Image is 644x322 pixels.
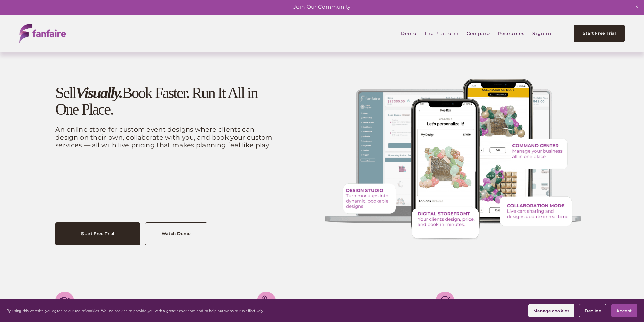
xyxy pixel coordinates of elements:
[55,126,275,149] p: An online store for custom event designs where clients can design on their own, collaborate with ...
[7,309,264,313] p: By using this website, you agree to our use of cookies. We use cookies to provide you with a grea...
[585,308,601,313] span: Decline
[498,26,525,41] a: folder dropdown
[401,26,416,41] a: Demo
[616,308,632,313] span: Accept
[533,308,569,313] span: Manage cookies
[579,304,606,317] button: Decline
[532,26,551,41] a: Sign in
[55,222,140,245] a: Start Free Trial
[611,304,637,317] button: Accept
[19,24,66,43] img: fanfaire
[145,222,207,245] a: Watch Demo
[76,84,122,101] em: Visually.
[498,26,525,41] span: Resources
[424,26,459,41] span: The Platform
[528,304,574,317] button: Manage cookies
[55,85,275,118] h1: Sell Book Faster. Run It All in One Place.
[467,26,490,41] a: Compare
[424,26,459,41] a: folder dropdown
[574,25,624,42] a: Start Free Trial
